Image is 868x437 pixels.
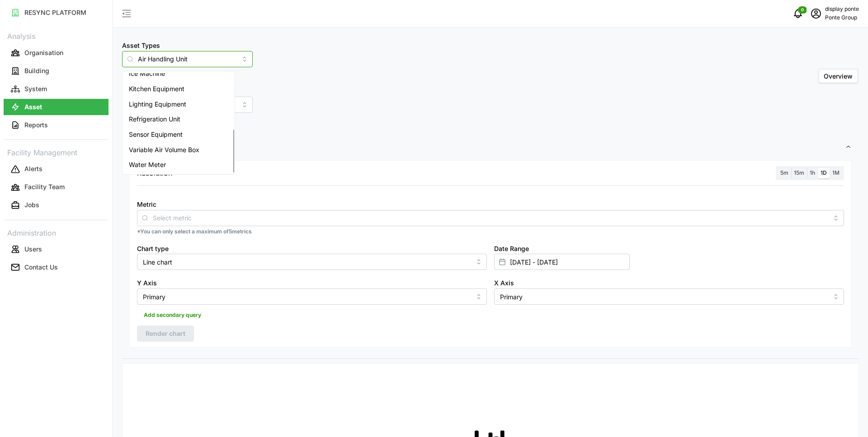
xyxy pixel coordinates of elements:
[122,136,859,158] button: Settings
[824,72,853,80] span: Overview
[825,14,859,22] p: Ponte Group
[24,200,39,209] p: Jobs
[129,136,845,158] span: Settings
[4,179,108,195] button: Facility Team
[4,161,108,177] button: Alerts
[24,245,42,254] p: Users
[24,182,65,191] p: Facility Team
[4,98,108,116] a: Asset
[4,62,108,80] a: Building
[24,102,42,112] p: Asset
[494,244,529,254] label: Date Range
[4,29,108,42] p: Analysis
[144,309,201,321] span: Add secondary query
[137,200,156,209] label: Metric
[4,178,108,196] a: Facility Team
[801,7,804,13] span: 0
[4,240,108,258] a: Users
[794,169,804,176] span: 15m
[146,326,185,341] span: Render chart
[789,5,807,23] button: notifications
[807,5,825,23] button: schedule
[122,41,160,51] label: Asset Types
[24,48,63,57] p: Organisation
[494,278,514,288] label: X Axis
[24,164,42,173] p: Alerts
[137,288,487,305] input: Select Y axis
[494,288,844,305] input: Select X axis
[4,258,108,276] a: Contact Us
[4,5,108,21] button: RESYNC PLATFORM
[4,160,108,178] a: Alerts
[4,99,108,115] button: Asset
[4,80,108,98] a: System
[4,117,108,133] button: Reports
[4,145,108,158] p: Facility Management
[129,99,186,109] span: Lighting Equipment
[821,169,827,176] span: 1D
[825,5,859,14] p: display ponte
[4,241,108,257] button: Users
[129,69,165,79] span: Ice Machine
[24,84,47,93] p: System
[24,8,86,17] p: RESYNC PLATFORM
[4,116,108,134] a: Reports
[129,114,180,124] span: Refrigeration Unit
[137,254,487,270] input: Select chart type
[129,160,166,170] span: Water Meter
[4,226,108,239] p: Administration
[4,44,108,62] a: Organisation
[137,244,169,254] label: Chart type
[780,169,788,176] span: 5m
[494,254,630,270] input: Select date range
[137,278,157,288] label: Y Axis
[129,84,184,94] span: Kitchen Equipment
[129,130,183,139] span: Sensor Equipment
[24,121,48,130] p: Reports
[4,63,108,79] button: Building
[137,228,844,236] p: *You can only select a maximum of 5 metrics
[24,263,58,272] p: Contact Us
[129,145,199,155] span: Variable Air Volume Box
[4,4,108,22] a: RESYNC PLATFORM
[4,259,108,275] button: Contact Us
[4,197,108,214] button: Jobs
[24,66,49,75] p: Building
[832,169,840,176] span: 1M
[122,158,859,358] div: Settings
[810,169,815,176] span: 1h
[4,196,108,214] a: Jobs
[4,45,108,61] button: Organisation
[4,81,108,97] button: System
[137,325,194,342] button: Render chart
[153,213,828,223] input: Select metric
[137,308,208,322] button: Add secondary query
